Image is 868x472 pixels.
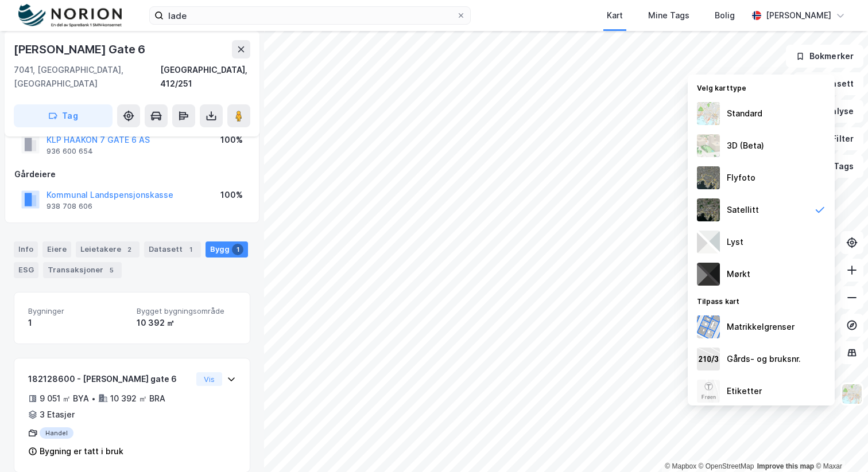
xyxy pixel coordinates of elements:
div: 100% [220,188,243,202]
div: Standard [727,107,762,120]
button: Bokmerker [786,45,863,68]
div: Velg karttype [688,77,835,97]
div: 100% [220,133,243,147]
div: Tilpass kart [688,290,835,311]
div: [GEOGRAPHIC_DATA], 412/251 [160,63,250,91]
div: 3 Etasjer [40,408,75,422]
span: Bygninger [28,306,127,316]
div: Gårds- og bruksnr. [727,352,801,366]
img: Z [697,102,720,125]
div: 2 [123,244,135,255]
button: Tags [810,155,863,178]
div: 3D (Beta) [727,139,764,153]
div: [PERSON_NAME] [766,9,831,22]
div: Flyfoto [727,171,755,185]
button: Vis [196,372,222,386]
div: 7041, [GEOGRAPHIC_DATA], [GEOGRAPHIC_DATA] [14,63,160,91]
img: Z [841,383,863,405]
div: 182128600 - [PERSON_NAME] gate 6 [28,372,192,386]
div: Matrikkelgrenser [727,320,795,334]
div: Mine Tags [648,9,689,22]
div: [PERSON_NAME] Gate 6 [14,40,148,58]
button: Filter [808,127,863,150]
img: cadastreBorders.cfe08de4b5ddd52a10de.jpeg [697,315,720,338]
div: Bygning er tatt i bruk [40,444,123,458]
button: Datasett [793,72,863,95]
div: Etiketter [727,384,762,398]
a: Improve this map [757,462,814,470]
span: Bygget bygningsområde [137,306,236,316]
div: Satellitt [727,203,759,217]
img: Z [697,166,720,189]
div: Bygg [206,241,248,258]
img: Z [697,134,720,157]
div: Kart [607,9,623,22]
img: 9k= [697,198,720,221]
div: 1 [232,244,243,255]
div: Mørkt [727,267,750,281]
div: Datasett [144,241,201,258]
input: Søk på adresse, matrikkel, gårdeiere, leietakere eller personer [164,7,456,24]
div: Transaksjoner [43,262,122,278]
div: Kontrollprogram for chat [811,417,868,472]
div: 9 051 ㎡ BYA [40,392,89,405]
div: 1 [28,316,127,330]
button: Tag [14,104,113,127]
div: Leietakere [76,241,139,258]
img: cadastreKeys.547ab17ec502f5a4ef2b.jpeg [697,348,720,370]
a: OpenStreetMap [699,462,754,470]
div: Info [14,241,38,258]
div: Lyst [727,235,743,249]
div: Bolig [715,9,735,22]
div: 5 [106,264,117,276]
div: 10 392 ㎡ BRA [110,392,165,405]
img: norion-logo.80e7a08dc31c2e691866.png [18,4,122,28]
div: 936 600 654 [46,147,93,156]
iframe: Chat Widget [811,417,868,472]
div: ESG [14,262,38,278]
img: nCdM7BzjoCAAAAAElFTkSuQmCC [697,263,720,286]
div: 1 [185,244,196,255]
div: • [91,394,96,403]
img: luj3wr1y2y3+OchiMxRmMxRlscgabnMEmZ7DJGWxyBpucwSZnsMkZbHIGm5zBJmewyRlscgabnMEmZ7DJGWxyBpucwSZnsMkZ... [697,231,720,253]
div: 10 392 ㎡ [137,316,236,330]
img: Z [697,380,720,403]
div: 938 708 606 [46,202,92,211]
div: Eiere [42,241,71,258]
div: Gårdeiere [14,167,250,181]
a: Mapbox [665,462,696,470]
